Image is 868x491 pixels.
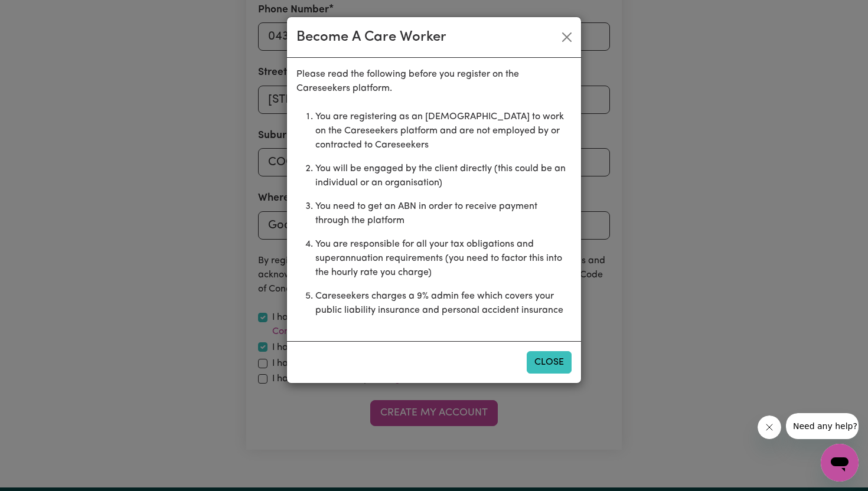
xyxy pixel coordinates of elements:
[315,233,572,284] li: You are responsible for all your tax obligations and superannuation requirements (you need to fac...
[296,27,446,48] div: Become A Care Worker
[315,105,572,157] li: You are registering as an [DEMOGRAPHIC_DATA] to work on the Careseekers platform and are not empl...
[315,157,572,195] li: You will be engaged by the client directly (this could be an individual or an organisation)
[758,415,781,439] iframe: Close message
[821,444,859,482] iframe: Button to launch messaging window
[527,351,572,374] button: Close
[315,284,572,322] li: Careseekers charges a 9% admin fee which covers your public liability insurance and personal acci...
[315,195,572,233] li: You need to get an ABN in order to receive payment through the platform
[557,28,576,47] button: Close
[786,413,859,439] iframe: Message from company
[296,67,572,96] p: Please read the following before you register on the Careseekers platform.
